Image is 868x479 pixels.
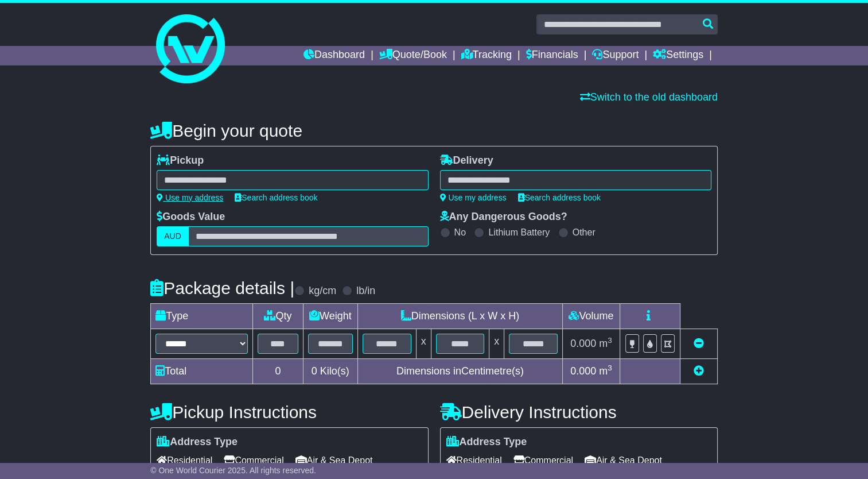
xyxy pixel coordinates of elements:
[309,285,336,298] label: kg/cm
[150,403,428,422] h4: Pickup Instructions
[454,227,466,238] label: No
[157,193,223,202] a: Use my address
[151,304,253,329] td: Type
[157,436,238,449] label: Address Type
[585,451,662,469] span: Air & Sea Depot
[303,359,358,384] td: Kilo(s)
[653,46,703,65] a: Settings
[562,304,620,329] td: Volume
[488,227,550,238] label: Lithium Battery
[253,304,303,329] td: Qty
[440,193,507,202] a: Use my address
[573,227,595,238] label: Other
[150,121,718,140] h4: Begin your quote
[295,451,373,469] span: Air & Sea Depot
[599,365,612,377] span: m
[151,359,253,384] td: Total
[526,46,578,65] a: Financials
[592,46,639,65] a: Support
[358,304,563,329] td: Dimensions (L x W x H)
[157,226,189,246] label: AUD
[253,359,303,384] td: 0
[694,365,704,377] a: Add new item
[446,451,502,469] span: Residential
[513,451,573,469] span: Commercial
[694,338,704,349] a: Remove this item
[440,154,493,167] label: Delivery
[440,211,567,223] label: Any Dangerous Goods?
[608,364,612,372] sup: 3
[570,365,596,377] span: 0.000
[157,211,225,223] label: Goods Value
[358,359,563,384] td: Dimensions in Centimetre(s)
[416,329,431,359] td: x
[150,279,294,298] h4: Package details |
[570,338,596,349] span: 0.000
[356,285,375,298] label: lb/in
[599,338,612,349] span: m
[580,91,718,103] a: Switch to the old dashboard
[461,46,512,65] a: Tracking
[224,451,283,469] span: Commercial
[303,304,358,329] td: Weight
[489,329,504,359] td: x
[518,193,601,202] a: Search address book
[157,451,212,469] span: Residential
[303,46,365,65] a: Dashboard
[235,193,317,202] a: Search address book
[446,436,527,449] label: Address Type
[379,46,447,65] a: Quote/Book
[157,154,204,167] label: Pickup
[150,466,316,475] span: © One World Courier 2025. All rights reserved.
[440,403,718,422] h4: Delivery Instructions
[608,336,612,345] sup: 3
[312,365,317,377] span: 0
